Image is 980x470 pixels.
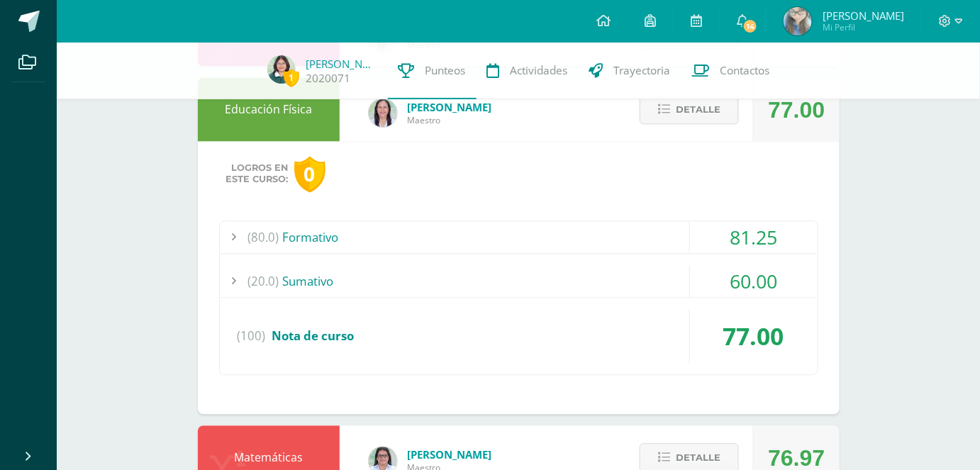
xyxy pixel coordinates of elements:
span: Punteos [425,63,466,78]
div: 81.25 [690,221,818,253]
span: Detalle [676,96,720,123]
div: Sumativo [220,265,818,297]
a: Actividades [477,43,579,99]
img: 7d02f41652e9b30033448e1022228eb5.png [784,7,812,35]
a: [PERSON_NAME] [306,57,377,71]
div: 0 [294,156,325,192]
img: 5aee086bccfda61cf94ce241b30b3309.png [267,55,296,84]
span: Maestro [408,114,492,126]
span: 14 [742,18,758,34]
a: Contactos [681,43,781,99]
div: Formativo [220,221,818,253]
span: 1 [284,69,299,86]
span: (100) [238,309,266,363]
span: [PERSON_NAME] [408,447,492,461]
span: Trayectoria [614,63,671,78]
span: Nota de curso [272,328,355,344]
span: Actividades [511,63,568,78]
span: [PERSON_NAME] [408,100,492,114]
span: [PERSON_NAME] [823,9,904,23]
span: Mi Perfil [823,21,904,33]
a: Trayectoria [579,43,681,99]
span: Contactos [720,63,770,78]
a: 2020071 [306,71,351,86]
button: Detalle [640,95,739,124]
div: 77.00 [768,78,825,142]
span: Logros en este curso: [226,162,289,185]
div: 60.00 [690,265,818,297]
a: Punteos [388,43,477,99]
img: f77eda19ab9d4901e6803b4611072024.png [369,99,397,127]
span: (80.0) [248,221,279,253]
span: (20.0) [248,265,279,297]
div: 77.00 [690,309,818,363]
div: Educación Física [198,77,340,141]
